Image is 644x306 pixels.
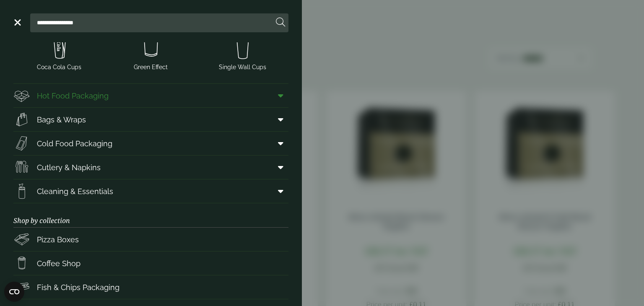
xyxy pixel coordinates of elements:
h3: Shop by collection [13,203,288,228]
img: FishNchip_box.svg [13,279,30,296]
a: Hot Food Packaging [13,84,288,107]
a: Fish & Chips Packaging [13,275,288,299]
span: Fish & Chips Packaging [37,282,119,293]
a: Cutlery & Napkins [13,156,288,179]
span: Cleaning & Essentials [37,186,113,197]
img: Deli_box.svg [13,87,30,104]
span: Cutlery & Napkins [37,162,101,173]
img: open-wipe.svg [13,183,30,200]
img: HotDrink_paperCup.svg [109,28,194,61]
button: Open CMP widget [4,282,24,302]
img: HotDrink_paperCup.svg [13,255,30,272]
a: Green Effect [109,26,194,73]
a: Cold Food Packaging [13,132,288,155]
span: Cold Food Packaging [37,138,112,149]
span: Single Wall Cups [219,63,266,72]
img: Paper_carriers.svg [13,111,30,128]
a: Pizza Boxes [13,228,288,251]
span: Coffee Shop [37,258,80,269]
span: Coca Cola Cups [37,63,81,72]
a: Coffee Shop [13,252,288,275]
a: Bags & Wraps [13,108,288,131]
img: Pizza_boxes.svg [13,231,30,248]
img: plain-soda-cup.svg [200,28,285,61]
img: Cutlery.svg [13,159,30,176]
img: Sandwich_box.svg [13,135,30,152]
span: Bags & Wraps [37,114,86,125]
span: Hot Food Packaging [37,90,109,101]
span: Green Effect [134,63,168,72]
a: Cleaning & Essentials [13,179,288,203]
img: cola.svg [17,28,102,61]
a: Single Wall Cups [200,26,285,73]
span: Pizza Boxes [37,234,79,245]
a: Coca Cola Cups [17,26,102,73]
